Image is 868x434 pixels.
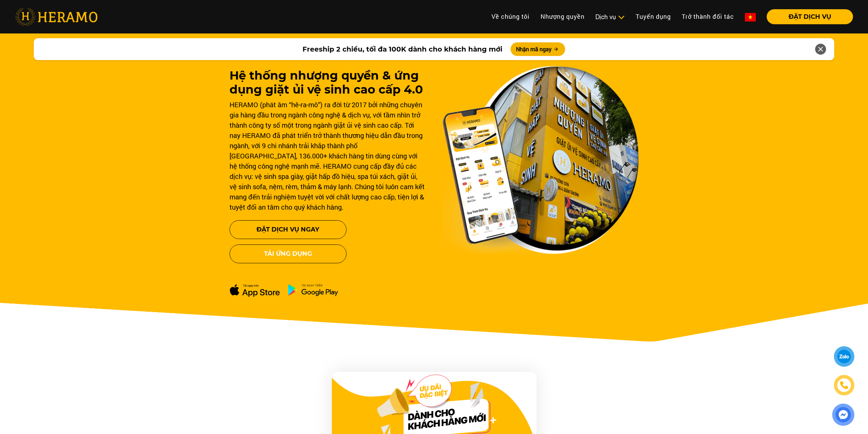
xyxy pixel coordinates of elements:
[835,376,853,394] a: phone-icon
[535,9,590,24] a: Nhượng quyền
[230,69,426,97] h1: Hệ thống nhượng quyền & ứng dụng giặt ủi vệ sinh cao cấp 4.0
[676,9,739,24] a: Trở thành đối tác
[618,14,625,21] img: subToggleIcon
[230,99,426,212] div: HERAMO (phát âm “hê-ra-mô”) ra đời từ 2017 bởi những chuyên gia hàng đầu trong ngành công nghệ & ...
[442,66,639,254] img: banner
[288,284,338,296] img: ch-dowload
[230,284,280,297] img: apple-dowload
[630,9,676,24] a: Tuyển dụng
[761,14,853,20] a: ĐẶT DỊCH VỤ
[15,8,98,26] img: heramo-logo.png
[767,9,853,24] button: ĐẶT DỊCH VỤ
[303,44,502,54] span: Freeship 2 chiều, tối đa 100K dành cho khách hàng mới
[840,381,848,389] img: phone-icon
[595,12,625,22] div: Dịch vụ
[230,244,347,263] button: Tải ứng dụng
[511,42,565,56] button: Nhận mã ngay
[230,220,347,239] button: Đặt Dịch Vụ Ngay
[486,9,535,24] a: Về chúng tôi
[745,13,756,22] img: vn-flag.png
